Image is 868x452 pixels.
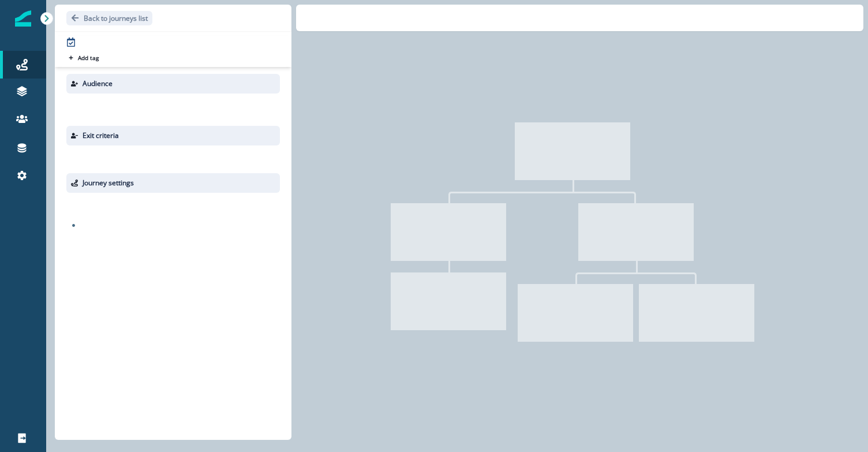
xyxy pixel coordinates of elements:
p: Exit criteria [83,130,119,141]
p: Journey settings [83,178,134,188]
img: Inflection [15,10,31,27]
p: Back to journeys list [84,13,148,23]
button: Add tag [66,53,101,62]
button: Go back [66,11,152,25]
p: Audience [83,79,113,89]
p: Add tag [78,54,99,61]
